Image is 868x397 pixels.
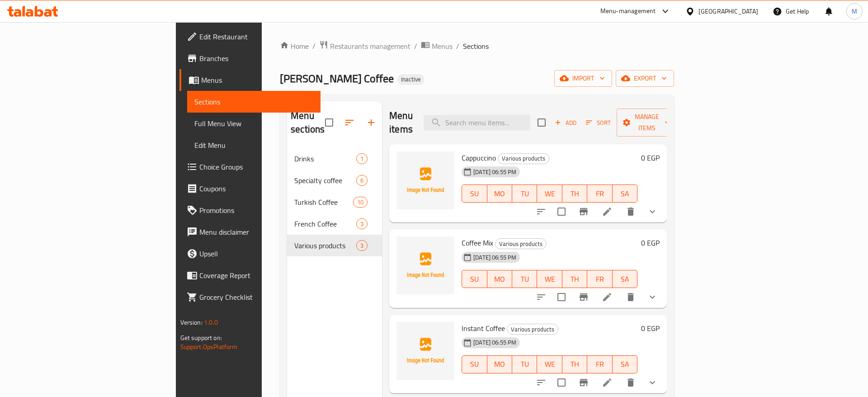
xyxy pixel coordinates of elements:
[613,184,637,203] button: SA
[396,322,454,380] img: Instant Coffee
[199,161,314,172] span: Choice Groups
[587,184,612,203] button: FR
[424,115,530,131] input: search
[287,191,382,213] div: Turkish Coffee10
[339,112,360,133] span: Sort sections
[573,201,594,222] button: Branch-specific-item
[554,70,612,87] button: import
[179,69,321,91] a: Menus
[462,236,493,250] span: Coffee Mix
[287,170,382,191] div: Specialty coffee6
[602,206,613,217] a: Edit menu item
[552,288,571,307] span: Select to update
[591,358,609,371] span: FR
[466,187,483,200] span: SU
[466,358,483,371] span: SU
[602,292,613,302] a: Edit menu item
[194,118,314,129] span: Full Menu View
[566,273,584,286] span: TH
[573,372,594,393] button: Branch-specific-item
[180,341,238,353] a: Support.OpsPlatform
[199,53,314,64] span: Branches
[179,199,321,221] a: Promotions
[287,235,382,256] div: Various products3
[551,116,580,130] button: Add
[512,184,537,203] button: TU
[389,109,413,136] h2: Menu items
[566,358,584,371] span: TH
[562,184,587,203] button: TH
[201,75,314,85] span: Menus
[357,241,367,250] span: 3
[179,47,321,69] a: Branches
[357,176,367,185] span: 6
[199,270,314,281] span: Coverage Report
[396,151,454,209] img: Cappuccino
[287,213,382,235] div: French Coffee3
[537,270,562,288] button: WE
[491,273,509,286] span: MO
[491,358,509,371] span: MO
[180,332,222,344] span: Get support on:
[616,358,634,371] span: SA
[199,292,314,302] span: Grocery Checklist
[470,168,520,176] span: [DATE] 06:55 PM
[199,205,314,216] span: Promotions
[179,243,321,265] a: Upsell
[456,41,459,52] li: /
[397,74,425,85] div: Inactive
[294,218,356,229] div: French Coffee
[516,187,533,200] span: TU
[647,377,658,388] svg: Show Choices
[642,201,663,222] button: show more
[498,153,549,164] div: Various products
[530,286,552,308] button: sort-choices
[280,68,394,89] span: [PERSON_NAME] Coffee
[179,156,321,178] a: Choice Groups
[586,118,611,128] span: Sort
[512,355,537,373] button: TU
[647,206,658,217] svg: Show Choices
[187,113,321,134] a: Full Menu View
[587,270,612,288] button: FR
[187,134,321,156] a: Edit Menu
[319,40,410,52] a: Restaurants management
[179,26,321,47] a: Edit Restaurant
[462,184,487,203] button: SU
[613,270,637,288] button: SA
[616,70,674,87] button: export
[641,322,660,335] h6: 0 EGP
[573,286,594,308] button: Branch-specific-item
[294,175,356,186] span: Specialty coffee
[591,273,609,286] span: FR
[356,218,368,229] div: items
[584,116,613,130] button: Sort
[179,286,321,308] a: Grocery Checklist
[507,324,558,335] div: Various products
[602,377,613,388] a: Edit menu item
[620,286,642,308] button: delete
[616,187,634,200] span: SA
[199,248,314,259] span: Upsell
[294,197,353,208] span: Turkish Coffee
[180,317,203,328] span: Version:
[487,270,512,288] button: MO
[432,41,453,52] span: Menus
[199,31,314,42] span: Edit Restaurant
[623,73,667,84] span: export
[294,240,356,251] div: Various products
[600,6,656,17] div: Menu-management
[495,239,546,249] span: Various products
[516,358,533,371] span: TU
[613,355,637,373] button: SA
[287,144,382,260] nav: Menu sections
[641,151,660,164] h6: 0 EGP
[199,183,314,194] span: Coupons
[541,187,558,200] span: WE
[698,6,758,16] div: [GEOGRAPHIC_DATA]
[462,321,505,335] span: Instant Coffee
[354,198,367,207] span: 10
[507,324,558,335] span: Various products
[530,372,552,393] button: sort-choices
